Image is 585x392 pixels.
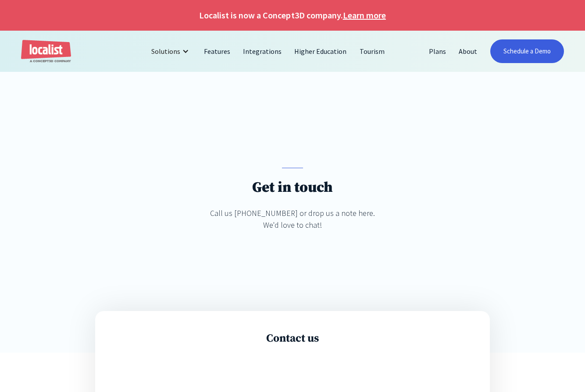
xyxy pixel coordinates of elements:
[288,41,353,62] a: Higher Education
[237,41,288,62] a: Integrations
[21,40,71,63] a: home
[209,207,376,231] div: Call us [PHONE_NUMBER] or drop us a note here. We'd love to chat!
[490,39,564,63] a: Schedule a Demo
[343,9,386,22] a: Learn more
[252,179,333,197] h1: Get in touch
[137,332,448,345] h3: Contact us
[453,41,484,62] a: About
[198,41,237,62] a: Features
[151,46,180,57] div: Solutions
[423,41,453,62] a: Plans
[353,41,391,62] a: Tourism
[145,41,198,62] div: Solutions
